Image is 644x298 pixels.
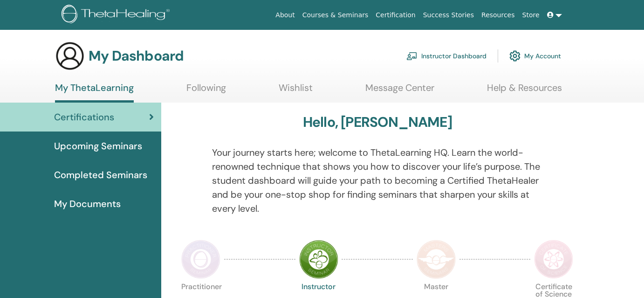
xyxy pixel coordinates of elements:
[303,114,452,131] h3: Hello, [PERSON_NAME]
[279,82,313,100] a: Wishlist
[419,7,478,24] a: Success Stories
[478,7,519,24] a: Resources
[272,7,298,24] a: About
[519,7,543,24] a: Store
[181,240,220,279] img: Practitioner
[372,7,419,24] a: Certification
[55,82,134,103] a: My ThetaLearning
[406,52,418,60] img: chalkboard-teacher.svg
[89,48,184,64] h3: My Dashboard
[509,46,561,66] a: My Account
[186,82,226,100] a: Following
[62,5,173,26] img: logo.png
[487,82,562,100] a: Help & Resources
[54,139,142,153] span: Upcoming Seminars
[299,7,372,24] a: Courses & Seminars
[55,41,85,71] img: generic-user-icon.jpg
[212,146,542,215] p: Your journey starts here; welcome to ThetaLearning HQ. Learn the world-renowned technique that sh...
[54,197,121,211] span: My Documents
[417,240,456,279] img: Master
[534,240,573,279] img: Certificate of Science
[54,110,114,124] span: Certifications
[54,168,147,182] span: Completed Seminars
[365,82,434,100] a: Message Center
[406,46,486,66] a: Instructor Dashboard
[509,48,521,64] img: cog.svg
[299,240,338,279] img: Instructor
